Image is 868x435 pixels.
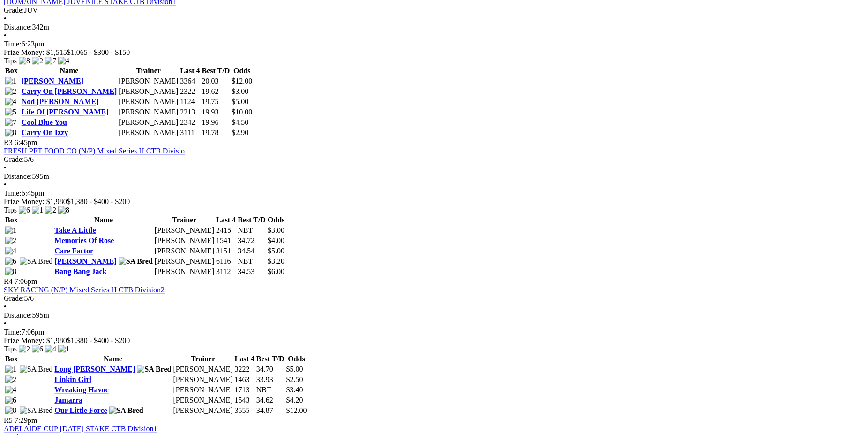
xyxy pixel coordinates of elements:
[202,66,231,76] th: Best T/D
[32,206,43,214] img: 1
[118,76,179,86] td: [PERSON_NAME]
[180,97,200,107] td: 1124
[58,345,69,353] img: 1
[15,277,37,285] span: 7:06pm
[54,375,91,383] a: Linkin Girl
[22,77,83,85] a: [PERSON_NAME]
[54,354,172,364] th: Name
[172,365,233,374] td: [PERSON_NAME]
[5,108,16,116] img: 5
[4,206,17,214] span: Tips
[5,129,16,137] img: 8
[172,385,233,395] td: [PERSON_NAME]
[256,406,285,415] td: 34.87
[256,365,285,374] td: 34.70
[232,129,248,137] span: $2.90
[54,365,135,373] a: Long [PERSON_NAME]
[216,257,236,266] td: 6116
[5,406,16,415] img: 8
[216,215,236,225] th: Last 4
[180,107,200,117] td: 2213
[232,77,252,85] span: $12.00
[154,226,215,235] td: [PERSON_NAME]
[4,48,864,57] div: Prize Money: $1,515
[54,215,153,225] th: Name
[54,396,82,404] a: Jamarra
[58,206,69,214] img: 8
[4,303,7,311] span: •
[202,97,231,107] td: 19.75
[5,257,16,266] img: 6
[180,76,200,86] td: 3364
[4,23,32,31] span: Distance:
[4,23,864,31] div: 342m
[4,138,13,146] span: R3
[234,406,255,415] td: 3555
[4,198,864,206] div: Prize Money: $1,980
[237,215,266,225] th: Best T/D
[4,155,24,163] span: Grade:
[4,286,165,294] a: SKY RACING (N/P) Mixed Series H CTB Division2
[237,226,266,235] td: NBT
[256,375,285,384] td: 33.93
[137,365,171,374] img: SA Bred
[54,226,96,234] a: Take A Little
[15,416,37,424] span: 7:29pm
[15,138,37,146] span: 6:45pm
[4,328,22,336] span: Time:
[268,257,284,265] span: $3.20
[54,386,108,394] a: Wreaking Havoc
[19,345,30,353] img: 2
[4,328,864,336] div: 7:06pm
[4,6,24,14] span: Grade:
[54,267,106,275] a: Bang Bang Jack
[237,236,266,245] td: 34.72
[54,237,114,244] a: Memories Of Rose
[118,66,179,76] th: Trainer
[268,247,284,255] span: $5.00
[237,246,266,256] td: 34.54
[5,396,16,404] img: 6
[118,107,179,117] td: [PERSON_NAME]
[4,425,157,433] a: ADELAIDE CUP [DATE] STAKE CTB Division1
[22,118,67,126] a: Cool Blue You
[5,375,16,384] img: 2
[4,345,17,353] span: Tips
[5,386,16,394] img: 4
[118,128,179,137] td: [PERSON_NAME]
[172,375,233,384] td: [PERSON_NAME]
[172,406,233,415] td: [PERSON_NAME]
[234,396,255,405] td: 1543
[22,108,109,116] a: Life Of [PERSON_NAME]
[234,354,255,364] th: Last 4
[180,128,200,137] td: 3111
[118,118,179,127] td: [PERSON_NAME]
[4,181,7,189] span: •
[21,66,118,76] th: Name
[180,66,200,76] th: Last 4
[4,320,7,328] span: •
[286,396,303,404] span: $4.20
[119,257,153,266] img: SA Bred
[22,87,117,95] a: Carry On [PERSON_NAME]
[5,77,16,85] img: 1
[4,57,17,65] span: Tips
[237,257,266,266] td: NBT
[5,237,16,245] img: 2
[234,365,255,374] td: 3222
[45,345,56,353] img: 4
[4,294,24,302] span: Grade:
[154,236,215,245] td: [PERSON_NAME]
[232,87,248,95] span: $3.00
[154,215,215,225] th: Trainer
[286,354,307,364] th: Odds
[4,40,864,48] div: 6:23pm
[172,354,233,364] th: Trainer
[232,118,248,126] span: $4.50
[202,118,231,127] td: 19.96
[172,396,233,405] td: [PERSON_NAME]
[20,365,53,374] img: SA Bred
[4,294,864,303] div: 5/6
[20,257,53,266] img: SA Bred
[286,386,303,394] span: $3.40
